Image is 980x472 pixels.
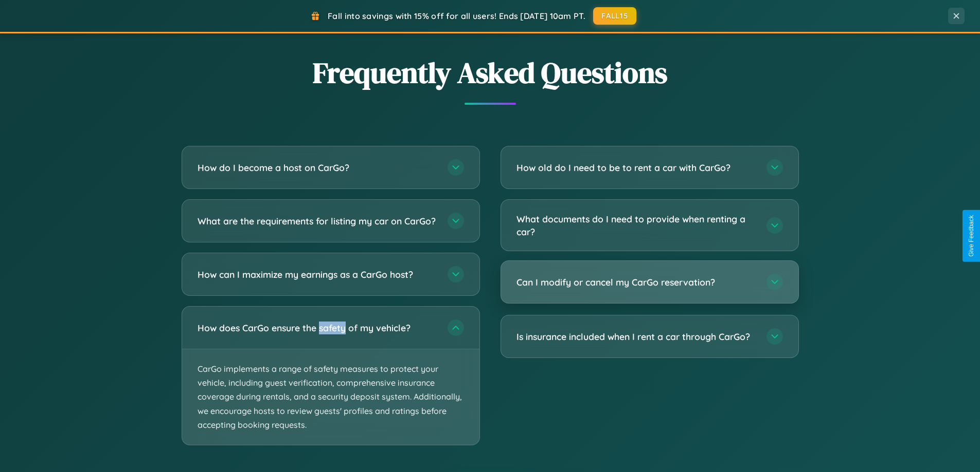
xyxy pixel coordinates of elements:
h2: Frequently Asked Questions [182,53,799,92]
h3: How does CarGo ensure the safety of my vehicle? [198,322,437,334]
h3: What documents do I need to provide when renting a car? [516,213,756,238]
h3: How do I become a host on CarGo? [198,161,437,174]
h3: What are the requirements for listing my car on CarGo? [198,215,437,228]
h3: Can I modify or cancel my CarGo reservation? [516,276,756,289]
button: FALL15 [593,7,636,25]
div: Give Feedback [968,215,975,257]
span: Fall into savings with 15% off for all users! Ends [DATE] 10am PT. [328,11,585,21]
h3: How old do I need to be to rent a car with CarGo? [516,161,756,174]
h3: How can I maximize my earnings as a CarGo host? [198,268,437,281]
h3: Is insurance included when I rent a car through CarGo? [516,330,756,343]
p: CarGo implements a range of safety measures to protect your vehicle, including guest verification... [182,349,479,445]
